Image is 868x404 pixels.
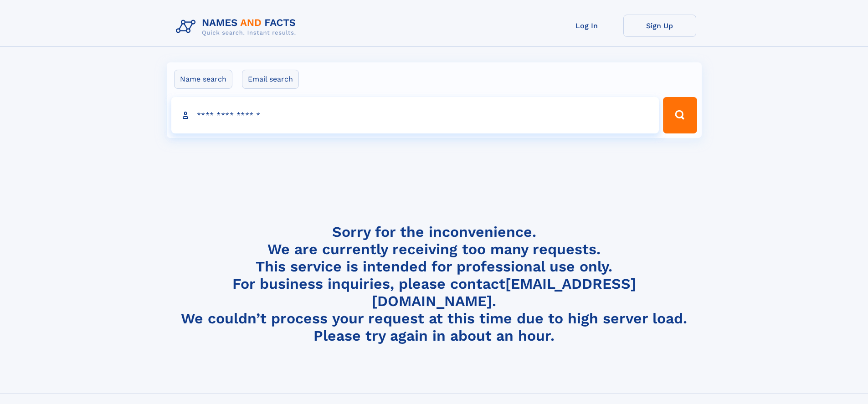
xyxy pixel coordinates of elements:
[171,97,659,133] input: search input
[550,15,623,37] a: Log In
[172,15,303,39] img: Logo Names and Facts
[623,15,696,37] a: Sign Up
[663,97,697,133] button: Search Button
[174,70,232,89] label: Name search
[372,275,636,310] a: [EMAIL_ADDRESS][DOMAIN_NAME]
[172,223,696,345] h4: Sorry for the inconvenience. We are currently receiving too many requests. This service is intend...
[242,70,299,89] label: Email search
